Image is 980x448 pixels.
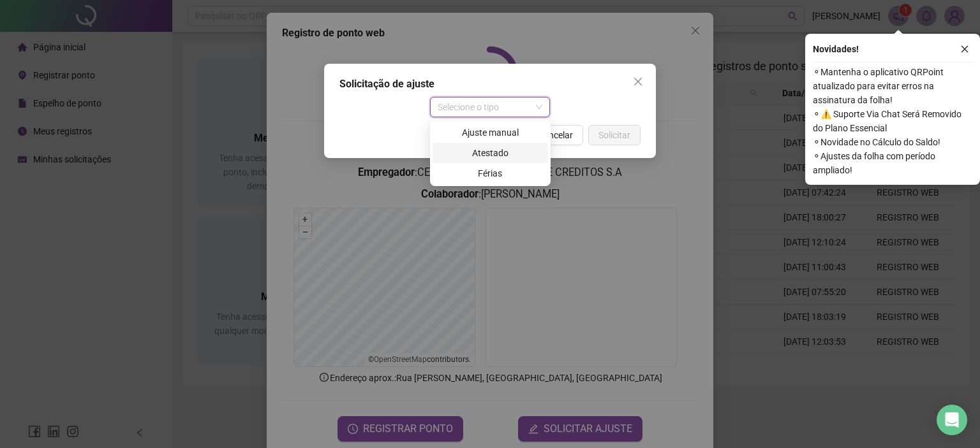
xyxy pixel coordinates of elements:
[813,135,972,149] span: ⚬ Novidade no Cálculo do Saldo!
[588,125,641,145] button: Solicitar
[433,122,548,143] div: Ajuste manual
[528,125,583,145] button: Cancelar
[440,146,540,160] div: Atestado
[538,128,573,142] span: Cancelar
[440,166,540,180] div: Férias
[937,405,967,435] div: Open Intercom Messenger
[433,163,548,184] div: Férias
[438,98,543,117] span: Selecione o tipo
[339,76,641,92] div: Solicitação de ajuste
[440,126,540,140] div: Ajuste manual
[628,71,648,92] button: Close
[960,45,969,54] span: close
[813,107,972,135] span: ⚬ ⚠️ Suporte Via Chat Será Removido do Plano Essencial
[813,65,972,107] span: ⚬ Mantenha o aplicativo QRPoint atualizado para evitar erros na assinatura da folha!
[433,143,548,163] div: Atestado
[813,149,972,177] span: ⚬ Ajustes da folha com período ampliado!
[633,76,643,87] span: close
[813,42,859,56] span: Novidades !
